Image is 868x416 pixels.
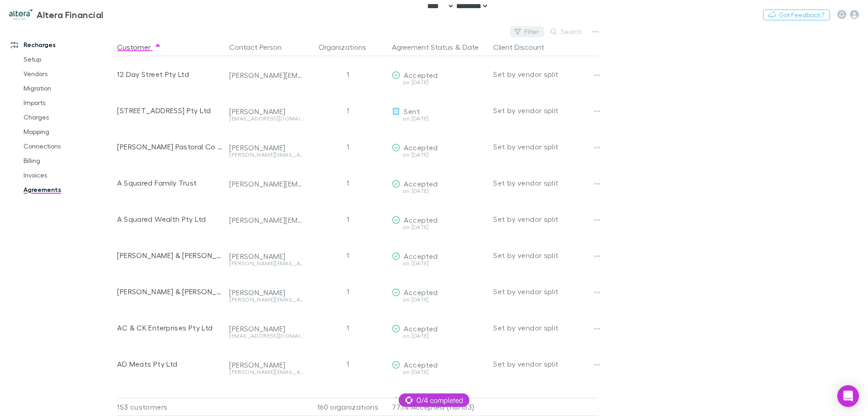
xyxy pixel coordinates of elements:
p: 77.1% Accepted (118/153) [392,398,486,416]
div: [PERSON_NAME] [229,252,303,261]
div: Set by vendor split [493,92,598,129]
div: on [DATE] [392,80,486,85]
div: A Squared Family Trust [117,165,222,201]
a: Agreements [14,182,122,197]
span: Accepted [404,143,438,152]
span: Accepted [404,179,438,188]
div: [PERSON_NAME][EMAIL_ADDRESS][DOMAIN_NAME] [229,179,303,188]
div: Open Intercom Messenger [837,385,859,407]
div: Set by vendor split [493,346,598,382]
button: Got Feedback? [763,10,830,20]
a: Altera Financial [4,4,109,25]
div: [PERSON_NAME] [229,288,303,297]
div: Set by vendor split [493,201,598,237]
a: Billing [14,153,122,168]
div: [PERSON_NAME][EMAIL_ADDRESS][DOMAIN_NAME] [229,297,303,302]
div: AD Meats Pty Ltd [117,346,222,382]
div: on [DATE] [392,261,486,266]
div: [EMAIL_ADDRESS][DOMAIN_NAME] [229,116,303,121]
div: Set by vendor split [493,165,598,201]
a: Invoices [14,168,122,182]
button: Search [546,26,587,37]
div: on [DATE] [392,297,486,302]
span: Accepted [404,215,438,224]
a: Mapping [14,124,122,139]
img: Altera Financial's Logo [9,9,33,20]
button: Agreement Status [392,38,453,56]
button: Organizations [319,38,377,56]
span: Accepted [404,252,438,260]
div: 1 [307,56,388,92]
div: Set by vendor split [493,273,598,310]
div: [PERSON_NAME][EMAIL_ADDRESS][DOMAIN_NAME] [229,369,303,375]
div: 1 [307,237,388,273]
div: & [392,38,486,56]
div: [PERSON_NAME] & [PERSON_NAME][GEOGRAPHIC_DATA] [117,237,222,273]
div: A Squared Wealth Pty Ltd [117,201,222,237]
button: Contact Person [229,38,292,56]
div: 1 [307,273,388,310]
button: Filter [510,26,544,37]
a: Recharges [2,38,122,52]
a: Connections [14,139,122,153]
div: 1 [307,346,388,382]
h3: Altera Financial [37,9,103,20]
a: Imports [14,96,122,110]
div: 1 [307,310,388,346]
div: [PERSON_NAME] [229,324,303,333]
span: Accepted [404,360,438,369]
div: [EMAIL_ADDRESS][DOMAIN_NAME] [229,333,303,339]
button: Customer [117,38,161,56]
span: Accepted [404,71,438,79]
a: Migration [14,81,122,96]
div: [STREET_ADDRESS] Pty Ltd [117,92,222,129]
span: Sent [404,107,420,115]
div: on [DATE] [392,188,486,194]
span: Accepted [404,288,438,296]
a: Charges [14,110,122,124]
div: on [DATE] [392,333,486,339]
div: on [DATE] [392,152,486,158]
div: [PERSON_NAME] [229,143,303,152]
div: 160 organizations [307,398,388,416]
div: AC & CK Enterprises Pty Ltd [117,310,222,346]
div: 153 customers [117,398,226,416]
div: [PERSON_NAME] & [PERSON_NAME] & [PERSON_NAME] & [PERSON_NAME] [117,273,222,310]
div: [PERSON_NAME][EMAIL_ADDRESS][DOMAIN_NAME] [229,71,303,80]
div: 1 [307,129,388,165]
span: Accepted [404,324,438,333]
a: Vendors [14,67,122,81]
div: [PERSON_NAME] Pastoral Co Pty Ltd [117,129,222,165]
div: 1 [307,92,388,129]
div: [EMAIL_ADDRESS][DOMAIN_NAME] [229,397,303,406]
a: Setup [14,52,122,67]
div: on [DATE] [392,225,486,230]
div: Set by vendor split [493,237,598,273]
div: [PERSON_NAME] [229,360,303,369]
button: Client Discount [493,38,555,56]
div: [PERSON_NAME] [229,107,303,116]
div: on [DATE] [392,116,486,121]
div: 12 Day Street Pty Ltd [117,56,222,92]
button: Date [462,38,479,56]
div: Set by vendor split [493,129,598,165]
div: Set by vendor split [493,310,598,346]
div: 1 [307,165,388,201]
div: 1 [307,201,388,237]
div: Set by vendor split [493,56,598,92]
div: [PERSON_NAME][EMAIL_ADDRESS][DOMAIN_NAME] [229,215,303,225]
div: [PERSON_NAME][EMAIL_ADDRESS][DOMAIN_NAME] [229,152,303,158]
div: on [DATE] [392,369,486,375]
div: [PERSON_NAME][EMAIL_ADDRESS][DOMAIN_NAME] [229,261,303,266]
